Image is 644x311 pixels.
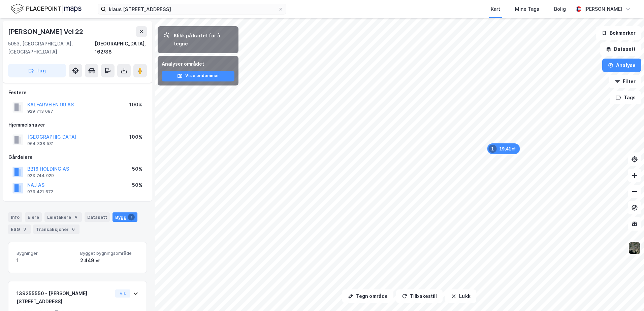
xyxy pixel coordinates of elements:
div: 2 449 ㎡ [80,256,138,265]
div: 3 [21,226,28,233]
span: Bygninger [17,250,75,256]
div: [GEOGRAPHIC_DATA], 162/88 [95,40,147,56]
div: Mine Tags [515,5,539,13]
button: Vis eiendommer [162,71,234,81]
button: Bokmerker [596,26,641,40]
button: Lukk [445,289,476,303]
button: Analyse [602,59,641,72]
div: Festere [8,89,147,97]
div: 5053, [GEOGRAPHIC_DATA], [GEOGRAPHIC_DATA] [8,40,95,56]
div: 50% [132,165,142,173]
button: Filter [609,75,641,88]
div: [PERSON_NAME] Vei 22 [8,26,85,37]
div: Leietakere [44,212,82,222]
div: 100% [129,133,142,141]
button: Datasett [600,42,641,56]
div: Hjemmelshaver [8,121,147,129]
div: 923 744 029 [27,173,54,178]
div: 1 [488,145,496,153]
div: Gårdeiere [8,153,147,161]
div: Map marker [487,143,520,154]
div: Info [8,212,22,222]
div: ESG [8,224,31,234]
div: 1 [128,214,135,220]
img: logo.f888ab2527a4732fd821a326f86c7f29.svg [11,3,82,15]
input: Søk på adresse, matrikkel, gårdeiere, leietakere eller personer [106,4,278,14]
div: 6 [70,226,77,233]
button: Tegn område [342,289,393,303]
div: Bolig [554,5,566,13]
div: [PERSON_NAME] [584,5,622,13]
button: Tag [8,64,66,77]
div: Analyser området [162,60,234,68]
div: Eiere [25,212,42,222]
div: Datasett [85,212,110,222]
div: 50% [132,181,142,189]
div: Klikk på kartet for å tegne [174,32,233,48]
button: Tilbakestill [396,289,443,303]
iframe: Chat Widget [610,279,644,311]
div: 1 [17,256,75,265]
div: 929 713 087 [27,109,53,114]
div: 964 338 531 [27,141,54,146]
img: 9k= [628,242,641,254]
div: 4 [72,214,79,220]
button: Tags [610,91,641,104]
button: Vis [115,289,130,298]
span: Bygget bygningsområde [80,250,138,256]
div: Kart [491,5,500,13]
div: 139255550 - [PERSON_NAME][STREET_ADDRESS] [17,289,112,306]
div: Transaksjoner [33,224,79,234]
div: 979 421 672 [27,189,53,195]
div: Kontrollprogram for chat [610,279,644,311]
div: Bygg [112,212,137,222]
div: 100% [129,101,142,109]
